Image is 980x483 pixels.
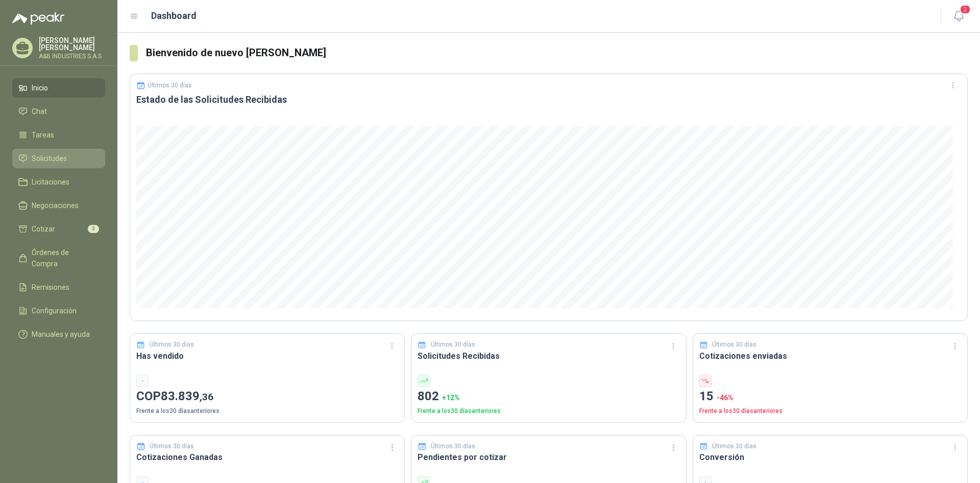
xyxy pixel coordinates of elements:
[32,223,55,235] span: Cotizar
[12,301,105,320] a: Configuración
[712,442,756,451] p: Últimos 30 días
[136,387,398,406] p: COP
[717,394,733,402] span: -46 %
[32,329,90,340] span: Manuales y ayuda
[12,278,105,297] a: Remisiones
[146,45,968,61] h3: Bienvenido de nuevo [PERSON_NAME]
[32,282,69,293] span: Remisiones
[12,12,64,25] img: Logo peakr
[136,375,149,387] div: -
[12,125,105,145] a: Tareas
[39,53,105,59] p: A&B INDUSTRIES S.A.S
[32,106,47,117] span: Chat
[32,82,48,94] span: Inicio
[136,406,398,416] p: Frente a los 30 días anteriores
[699,350,961,362] h3: Cotizaciones enviadas
[32,153,67,164] span: Solicitudes
[418,387,679,406] p: 802
[418,451,679,464] h3: Pendientes por cotizar
[32,176,69,188] span: Licitaciones
[88,225,99,233] span: 3
[136,350,398,362] h3: Has vendido
[32,247,95,269] span: Órdenes de Compra
[39,37,105,51] p: [PERSON_NAME] [PERSON_NAME]
[418,406,679,416] p: Frente a los 30 días anteriores
[161,389,213,403] span: 83.839
[150,340,194,350] p: Últimos 30 días
[12,219,105,239] a: Cotizar3
[12,78,105,98] a: Inicio
[12,196,105,215] a: Negociaciones
[136,94,961,106] h3: Estado de las Solicitudes Recibidas
[699,451,961,464] h3: Conversión
[699,387,961,406] p: 15
[418,350,679,362] h3: Solicitudes Recibidas
[12,325,105,344] a: Manuales y ayuda
[12,172,105,192] a: Licitaciones
[32,129,54,141] span: Tareas
[12,102,105,121] a: Chat
[712,340,756,350] p: Últimos 30 días
[12,149,105,168] a: Solicitudes
[960,5,971,14] span: 2
[32,200,79,211] span: Negociaciones
[442,394,460,402] span: + 12 %
[32,305,77,316] span: Configuración
[431,340,475,350] p: Últimos 30 días
[12,243,105,273] a: Órdenes de Compra
[699,406,961,416] p: Frente a los 30 días anteriores
[150,442,194,451] p: Últimos 30 días
[431,442,475,451] p: Últimos 30 días
[136,451,398,464] h3: Cotizaciones Ganadas
[200,391,213,403] span: ,36
[949,7,968,26] button: 2
[148,82,192,89] p: Últimos 30 días
[151,9,197,23] h1: Dashboard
